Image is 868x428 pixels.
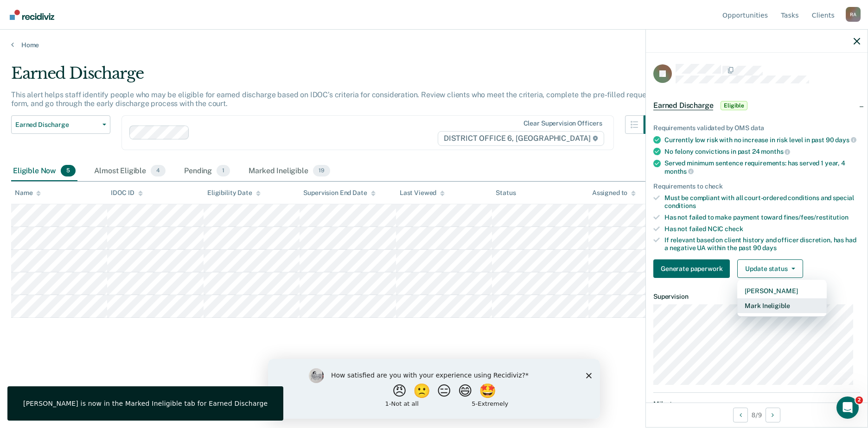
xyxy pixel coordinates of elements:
div: Has not failed to make payment toward [664,214,860,221]
div: Assigned to [592,189,636,197]
span: days [835,136,856,144]
div: If relevant based on client history and officer discretion, has had a negative UA within the past 90 [664,236,860,252]
div: 8 / 9 [646,403,868,427]
div: Marked Ineligible [247,161,332,182]
div: No felony convictions in past 24 [664,147,860,156]
iframe: Survey by Kim from Recidiviz [268,359,600,419]
div: Clear supervision officers [523,120,602,127]
button: Update status [737,259,803,278]
div: Almost Eligible [92,161,167,182]
div: Supervision End Date [303,189,375,197]
div: Served minimum sentence requirements: has served 1 year, 4 [664,159,860,175]
span: Eligible [721,101,747,110]
span: DISTRICT OFFICE 6, [GEOGRAPHIC_DATA] [438,131,604,146]
span: 2 [855,397,863,404]
div: Has not failed NCIC [664,225,860,233]
span: 4 [151,165,166,177]
div: Name [15,189,41,197]
span: fines/fees/restitution [784,214,849,221]
div: Pending [182,161,232,182]
div: Earned Discharge [11,64,662,90]
dt: Milestones [653,400,860,408]
span: check [725,225,743,233]
span: Earned Discharge [15,121,99,129]
iframe: Intercom live chat [836,397,859,419]
div: Eligible Now [11,161,77,182]
a: Navigate to form link [653,259,734,278]
div: Currently low risk with no increase in risk level in past 90 [664,136,860,144]
dt: Supervision [653,293,860,301]
button: Generate paperwork [653,259,730,278]
span: months [761,148,790,155]
button: Previous Opportunity [733,408,748,422]
span: 19 [313,165,330,177]
span: days [762,244,776,252]
span: conditions [664,202,696,209]
button: Next Opportunity [766,408,780,422]
p: This alert helps staff identify people who may be eligible for earned discharge based on IDOC’s c... [11,90,652,108]
a: Home [11,41,857,49]
div: Last Viewed [400,189,445,197]
img: Recidiviz [10,10,54,20]
button: [PERSON_NAME] [737,283,827,298]
span: Earned Discharge [653,101,713,110]
button: Profile dropdown button [846,7,861,22]
div: Eligibility Date [207,189,261,197]
div: Dropdown Menu [737,280,827,317]
div: Earned DischargeEligible [646,91,868,120]
div: Requirements validated by OMS data [653,124,860,132]
div: Must be compliant with all court-ordered conditions and special [664,194,860,210]
div: [PERSON_NAME] is now in the Marked Ineligible tab for Earned Discharge [23,399,268,408]
button: Mark Ineligible [737,298,827,313]
span: months [664,168,694,175]
div: R A [846,7,861,22]
span: 5 [61,165,76,177]
span: 1 [217,165,230,177]
div: Status [496,189,516,197]
div: IDOC ID [111,189,142,197]
div: Requirements to check [653,183,860,190]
